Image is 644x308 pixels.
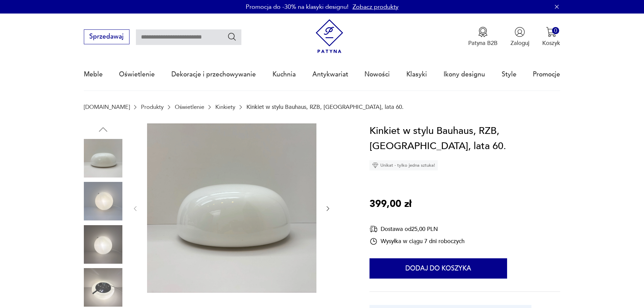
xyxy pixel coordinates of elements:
h1: Kinkiet w stylu Bauhaus, RZB, [GEOGRAPHIC_DATA], lata 60. [369,123,560,154]
img: Zdjęcie produktu Kinkiet w stylu Bauhaus, RZB, Niemcy, lata 60. [147,123,316,293]
img: Zdjęcie produktu Kinkiet w stylu Bauhaus, RZB, Niemcy, lata 60. [84,182,122,220]
button: Patyna B2B [468,27,498,47]
a: Dekoracje i przechowywanie [171,59,256,90]
img: Zdjęcie produktu Kinkiet w stylu Bauhaus, RZB, Niemcy, lata 60. [84,225,122,264]
a: Antykwariat [312,59,348,90]
p: Promocja do -30% na klasyki designu! [246,3,349,11]
a: Style [502,59,517,90]
a: Ikona medaluPatyna B2B [468,27,498,47]
p: Patyna B2B [468,39,498,47]
img: Ikonka użytkownika [515,27,525,37]
p: Zaloguj [510,39,529,47]
a: Oświetlenie [119,59,155,90]
a: Ikony designu [444,59,485,90]
a: [DOMAIN_NAME] [84,104,130,110]
a: Oświetlenie [175,104,204,110]
p: 399,00 zł [369,196,411,212]
p: Koszyk [542,39,560,47]
img: Zdjęcie produktu Kinkiet w stylu Bauhaus, RZB, Niemcy, lata 60. [84,268,122,307]
button: Zaloguj [510,27,529,47]
a: Kinkiety [215,104,235,110]
img: Zdjęcie produktu Kinkiet w stylu Bauhaus, RZB, Niemcy, lata 60. [84,139,122,177]
button: Szukaj [227,32,237,42]
img: Ikona koszyka [546,27,556,37]
a: Meble [84,59,103,90]
button: Sprzedawaj [84,29,129,44]
div: Dostawa od 25,00 PLN [369,225,464,233]
button: 0Koszyk [542,27,560,47]
a: Zobacz produkty [353,3,399,11]
a: Klasyki [406,59,427,90]
a: Kuchnia [272,59,296,90]
a: Sprzedawaj [84,34,129,40]
img: Patyna - sklep z meblami i dekoracjami vintage [312,19,347,53]
img: Ikona diamentu [372,162,378,168]
a: Produkty [141,104,164,110]
button: Dodaj do koszyka [369,258,507,279]
img: Ikona dostawy [369,225,378,233]
div: Unikat - tylko jedna sztuka! [369,160,438,170]
div: Wysyłka w ciągu 7 dni roboczych [369,237,464,245]
div: 0 [552,27,559,34]
p: Kinkiet w stylu Bauhaus, RZB, [GEOGRAPHIC_DATA], lata 60. [246,104,404,110]
a: Nowości [364,59,390,90]
a: Promocje [533,59,560,90]
img: Ikona medalu [478,27,488,37]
